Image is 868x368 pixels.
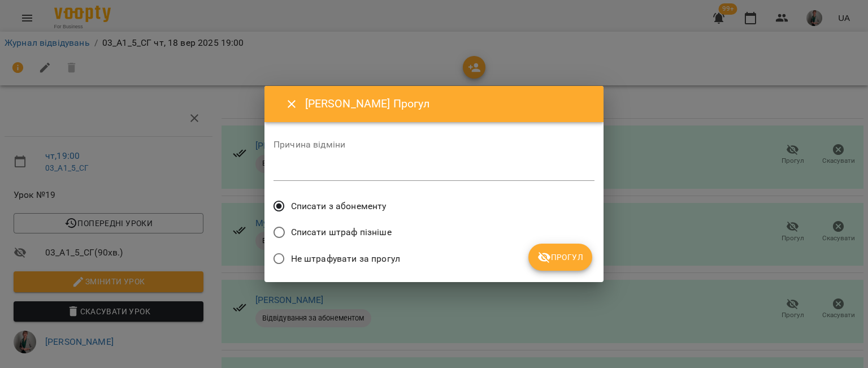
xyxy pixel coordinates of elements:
span: Списати штраф пізніше [291,226,392,239]
span: Списати з абонементу [291,200,387,213]
label: Причина відміни [274,140,594,149]
span: Не штрафувати за прогул [291,252,400,266]
span: Прогул [537,250,583,264]
button: Прогул [528,244,592,271]
h6: [PERSON_NAME] Прогул [305,95,590,112]
button: Close [278,90,305,118]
